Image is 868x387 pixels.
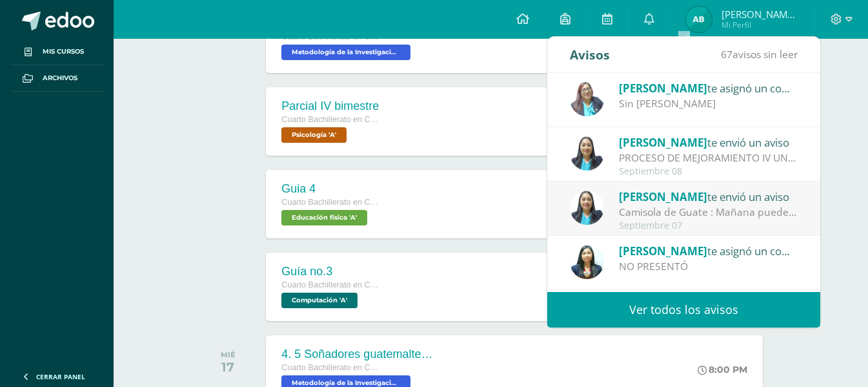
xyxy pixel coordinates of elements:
[281,363,378,372] span: Cuarto Bachillerato en Ciencias Biológicas [PERSON_NAME]. CCLL en Ciencias Biológicas
[721,47,798,61] span: avisos sin leer
[570,245,604,279] img: 7b4256160ebb1349380938f6b688989c.png
[619,134,798,151] div: te envió un aviso
[570,191,604,225] img: 49168807a2b8cca0ef2119beca2bd5ad.png
[619,96,798,111] div: Sin [PERSON_NAME]
[36,372,85,381] span: Cerrar panel
[281,265,378,278] div: Guía no.3
[721,47,732,61] span: 67
[221,359,236,375] div: 17
[619,244,707,258] span: [PERSON_NAME]
[10,65,103,92] a: Archivos
[619,151,798,165] div: PROCESO DE MEJORAMIENTO IV UNIDAD: Bendiciones a cada uno El día de hoy estará disponible el comp...
[281,99,379,113] div: Parcial IV bimestre
[619,166,798,177] div: Septiembre 08
[619,135,707,150] span: [PERSON_NAME]
[570,82,604,116] img: c593a8013a7b1445db5bffe5459a9aee.png
[43,47,84,57] span: Mis cursos
[281,45,410,60] span: Metodología de la Investigación 'A'
[619,79,798,96] div: te asignó un comentario en '4. 5 Soñadores guatemaltecos' para 'Metodología de la Investigación'
[43,73,77,83] span: Archivos
[722,8,799,21] span: [PERSON_NAME][DATE]
[570,136,604,171] img: 49168807a2b8cca0ef2119beca2bd5ad.png
[619,259,798,274] div: NO PRESENTÓ
[619,205,798,220] div: Camisola de Guate : Mañana pueden llegar con la playera de la selección siempre aportando su cola...
[698,364,747,375] div: 8:00 PM
[619,188,798,205] div: te envió un aviso
[619,242,798,259] div: te asignó un comentario en 'GUIA 1' para 'Física'
[281,198,378,207] span: Cuarto Bachillerato en Ciencias Biológicas [PERSON_NAME]. CCLL en Ciencias Biológicas
[221,350,236,359] div: MIÉ
[619,220,798,231] div: Septiembre 07
[619,189,707,204] span: [PERSON_NAME]
[686,6,712,32] img: 345e1eacb3c58cc3bd2a5ece63b51f5d.png
[10,39,103,65] a: Mis cursos
[722,19,799,30] span: Mi Perfil
[281,182,378,196] div: Guia 4
[281,210,367,225] span: Educación física 'A'
[281,348,436,361] div: 4. 5 Soñadores guatemaltecos
[281,280,378,289] span: Cuarto Bachillerato en Ciencias Biológicas [PERSON_NAME]. CCLL en Ciencias Biológicas
[281,115,378,124] span: Cuarto Bachillerato en Ciencias Biológicas [PERSON_NAME]. CCLL en Ciencias Biológicas
[570,37,610,72] div: Avisos
[281,127,347,143] span: Psicología 'A'
[619,81,707,96] span: [PERSON_NAME]
[281,293,358,308] span: Computación 'A'
[547,292,820,328] a: Ver todos los avisos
